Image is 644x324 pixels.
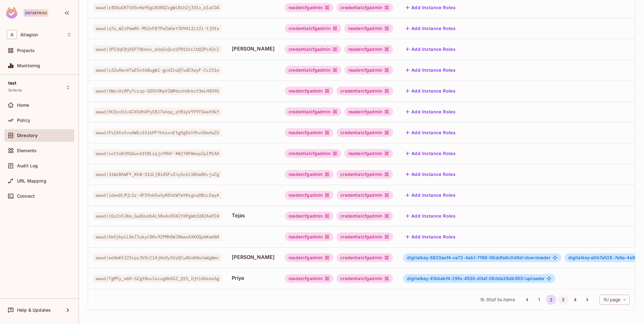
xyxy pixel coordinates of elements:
div: readercfgadmin [285,253,333,262]
div: credentialcfgadmin [337,170,393,179]
div: readercfgadmin [344,107,393,116]
img: SReyMgAAAABJRU5ErkJggg== [6,7,17,19]
button: Add Instance Roles [403,65,458,75]
div: credentialcfgadmin [337,212,393,220]
span: Projects [17,48,35,53]
div: credentialcfgadmin [337,3,393,12]
button: Go to previous page [522,295,532,305]
button: Go to page 1 [534,295,544,305]
span: waad|x32uHmnV7aESntkBugWl-gcdIhuQTudEXayF-CvZt1o [93,66,222,74]
span: # [522,255,525,260]
div: credentialcfgadmin [285,107,341,116]
span: # [523,276,526,281]
span: waad|xcCto83XGUuxGftBLrqjrYRhF-KWjT8PW6spZplMlAA [93,149,222,158]
div: readercfgadmin [344,149,393,158]
button: Add Instance Roles [403,3,458,13]
div: readercfgadmin [344,66,393,75]
div: Enterprise [24,9,48,17]
span: waad|3PI3qEBjA1F78Usnc_mUq5xQxzU7011hLCUQ2PcAZcI [93,45,222,53]
button: Add Instance Roles [403,107,458,117]
span: [PERSON_NAME] [232,45,275,52]
div: readercfgadmin [285,232,333,241]
span: Elements [17,148,37,153]
button: Add Instance Roles [403,44,458,54]
div: credentialcfgadmin [337,274,393,283]
span: waad|rfD4uGKTVX5nKe95gLNO0OZzgWLNihZj331x_k1aCO4 [93,3,222,12]
span: waad|HCQvvOlvGCXS0hDPyC8l7ahqq_pY8ipV979TSkaH3kY [93,108,222,116]
div: credentialcfgadmin [285,149,341,158]
div: readercfgadmin [344,45,393,54]
button: Add Instance Roles [403,128,458,138]
span: Home [17,103,29,108]
div: 15 / page [599,295,630,305]
span: digitalkey:6820aef4-ce72-4ab1-7f86-08ddfa8c0d9d [407,255,525,260]
nav: pagination navigation [521,295,593,305]
span: test [8,81,17,86]
button: Add Instance Roles [403,232,458,242]
button: Add Instance Roles [403,211,458,221]
span: digitalkey:41bbabf4-29fa-4530-d0af-08dda26db553 [407,276,526,281]
button: Add Instance Roles [403,190,458,200]
div: credentialcfgadmin [337,191,393,200]
div: credentialcfgadmin [285,24,341,33]
span: waad|TgM7y_mGH-SZgt8uvIscxg06XGZ_QtS_UjtlAUs6s5g [93,274,222,283]
button: Go to next page [582,295,592,305]
button: Add Instance Roles [403,148,458,159]
span: waad|h5rZn5JKm_Ga8UuUbAL58s4cR5KIYXPgWb1O8ZAeP24 [93,212,222,220]
span: Priya [232,274,275,281]
span: waad|q7u_WZrPwwRh-M52xFB7PeZmGeY3O94i2Lt2l-tjOts [93,24,222,33]
div: readercfgadmin [344,24,393,33]
span: Workspace: Allegion [20,32,38,37]
div: readercfgadmin [285,128,333,137]
span: [PERSON_NAME] [232,254,275,261]
div: credentialcfgadmin [337,232,393,241]
span: waad|Xm5jkpLLNoT3ukyC00v9ZPMHfWJ86wxAXKOQp6Kw6N4 [93,233,222,241]
span: A [7,30,17,39]
button: Add Instance Roles [403,169,458,179]
span: waad|idesDLMjL5r-4F59okOaXyKEbUW7wYKsgxqDBcLEwyA [93,191,222,199]
span: downloader [407,255,551,260]
span: Help & Updates [17,308,51,313]
div: readercfgadmin [285,274,333,283]
span: waad|ed4mKtIZfcpz3VXcClAjAzOySVpQCuAGo04mJaWgWmc [93,254,222,262]
button: Go to page 3 [558,295,568,305]
span: 16 - 30 of 54 items [480,296,515,303]
div: readercfgadmin [285,191,333,200]
span: Tejas [232,212,275,219]
div: readercfgadmin [285,3,333,12]
span: waad|3iWrBAWFY_KhB-S1ULjBi45FvZny5c6lSRda8XvjuCg [93,170,222,178]
button: page 2 [546,295,556,305]
span: Monitoring [17,63,40,68]
div: credentialcfgadmin [337,87,393,95]
span: Policy [17,118,30,123]
div: readercfgadmin [285,212,333,220]
span: waad|XWrvXrRPyTcrzp-GD5VOKpVIWM6ozhUkbct3mLH839U [93,87,222,95]
div: credentialcfgadmin [285,45,341,54]
span: waad|PrIAts5voAWGx1VibPFYbtsxnEtgOgDrh9hvS5mAsZU [93,129,222,137]
button: Add Instance Roles [403,86,458,96]
div: credentialcfgadmin [337,253,393,262]
span: Directory [17,133,38,138]
span: uploader [407,276,545,281]
button: Go to page 4 [570,295,580,305]
span: URL Mapping [17,178,46,183]
button: Add Instance Roles [403,23,458,33]
div: credentialcfgadmin [285,66,341,75]
div: readercfgadmin [285,170,333,179]
span: Soteria [8,88,22,93]
span: Audit Log [17,163,38,168]
span: Connect [17,194,35,199]
div: readercfgadmin [285,87,333,95]
div: credentialcfgadmin [337,128,393,137]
